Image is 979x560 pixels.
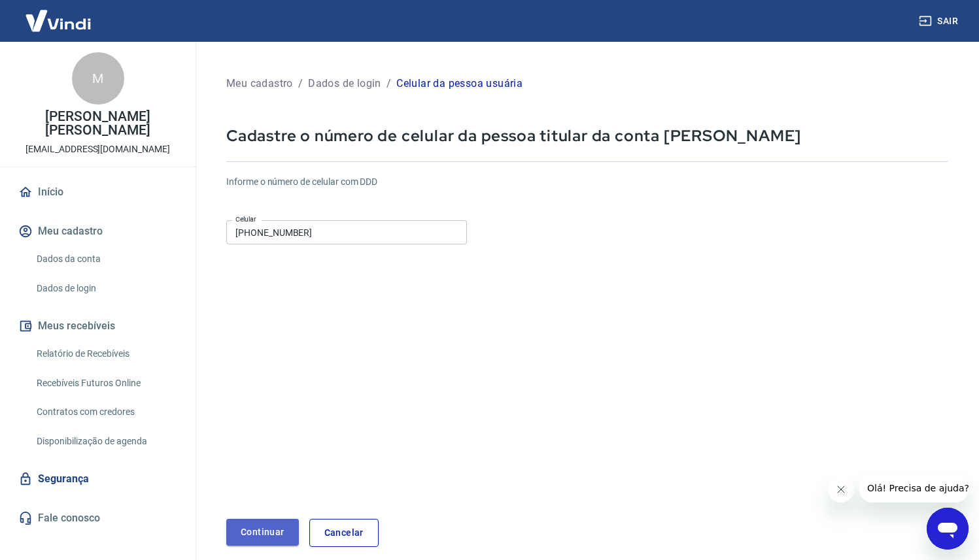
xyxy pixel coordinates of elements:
[828,476,854,502] iframe: Close message
[31,246,180,272] a: Dados da conta
[235,214,256,224] label: Celular
[31,370,180,397] a: Recebíveis Futuros Online
[226,76,293,91] p: Meu cadastro
[72,52,124,105] div: M
[916,9,963,33] button: Sair
[226,125,948,146] p: Cadastre o número de celular da pessoa titular da conta [PERSON_NAME]
[386,76,391,91] p: /
[10,110,185,137] p: [PERSON_NAME] [PERSON_NAME]
[16,217,180,246] button: Meu cadastro
[16,1,101,41] img: Vindi
[859,474,969,502] iframe: Message from company
[226,175,948,189] h6: Informe o número de celular com DDD
[8,9,110,20] span: Olá! Precisa de ajuda?
[16,504,180,533] a: Fale conosco
[396,76,523,91] p: Celular da pessoa usuária
[226,519,299,546] button: Continuar
[16,465,180,493] a: Segurança
[31,340,180,367] a: Relatório de Recebíveis
[31,428,180,455] a: Disponibilização de agenda
[927,508,969,550] iframe: Button to launch messaging window
[31,399,180,425] a: Contratos com credores
[16,312,180,340] button: Meus recebíveis
[309,519,379,547] a: Cancelar
[26,142,170,156] p: [EMAIL_ADDRESS][DOMAIN_NAME]
[16,178,180,206] a: Início
[31,275,180,302] a: Dados de login
[308,76,381,91] p: Dados de login
[298,76,303,91] p: /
